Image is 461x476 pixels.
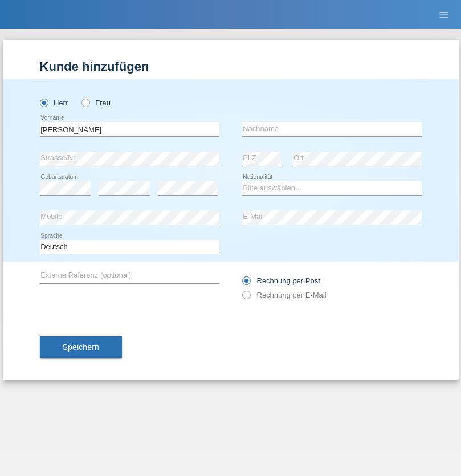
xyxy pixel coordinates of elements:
[438,9,450,21] i: menu
[242,276,250,291] input: Rechnung per Post
[242,291,327,299] label: Rechnung per E-Mail
[242,291,250,305] input: Rechnung per E-Mail
[81,99,111,107] label: Frau
[40,99,47,106] input: Herr
[63,343,99,352] span: Speichern
[40,99,68,107] label: Herr
[433,11,455,18] a: menu
[81,99,89,106] input: Frau
[40,336,122,358] button: Speichern
[242,276,320,285] label: Rechnung per Post
[40,59,422,74] h1: Kunde hinzufügen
